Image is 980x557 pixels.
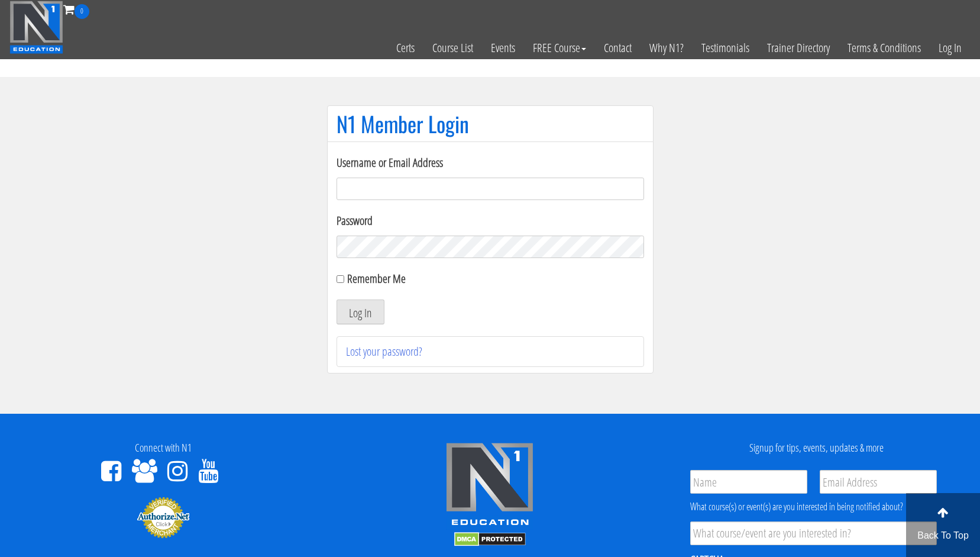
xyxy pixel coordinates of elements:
[346,343,422,359] a: Lost your password?
[137,496,190,539] img: Authorize.Net Merchant - Click to Verify
[454,532,526,546] img: DMCA.com Protection Status
[423,19,482,77] a: Course List
[9,1,63,54] img: n1-education
[445,442,534,530] img: n1-edu-logo
[758,19,839,77] a: Trainer Directory
[337,212,644,230] label: Password
[75,4,89,19] span: 0
[690,500,937,514] div: What course(s) or event(s) are you interested in being notified about?
[337,300,384,324] button: Log In
[641,19,693,77] a: Why N1?
[63,1,89,17] a: 0
[930,19,971,77] a: Log In
[820,470,937,494] input: Email Address
[482,19,524,77] a: Events
[693,19,758,77] a: Testimonials
[595,19,641,77] a: Contact
[387,19,423,77] a: Certs
[839,19,930,77] a: Terms & Conditions
[347,271,406,286] label: Remember Me
[9,442,318,454] h4: Connect with N1
[524,19,595,77] a: FREE Course
[690,521,937,545] input: What course/event are you interested in?
[337,154,644,172] label: Username or Email Address
[662,442,971,454] h4: Signup for tips, events, updates & more
[337,112,644,136] h1: N1 Member Login
[690,470,807,494] input: Name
